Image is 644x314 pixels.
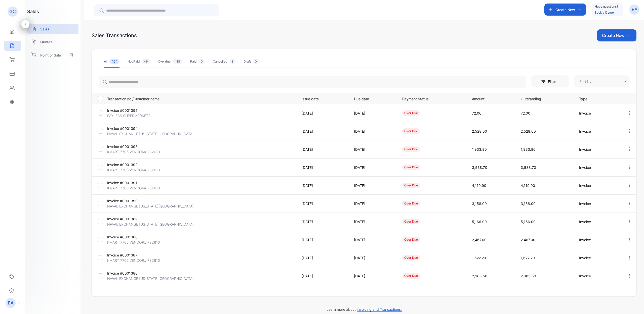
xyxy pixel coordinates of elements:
[597,29,636,41] button: Create New
[354,201,392,206] p: [DATE]
[104,59,119,64] div: All
[402,110,420,116] div: over due
[579,129,617,134] p: Invoice
[357,307,402,312] span: Invoicing and Transactions.
[579,111,617,116] p: Invoice
[521,111,530,115] span: 72.00
[107,198,170,203] p: Invoice #0001390
[9,8,16,15] p: GC
[354,273,392,279] p: [DATE]
[354,183,392,188] p: [DATE]
[579,219,617,224] p: Invoice
[107,180,170,185] p: Invoice #0001391
[472,238,487,242] span: 2,467.00
[354,255,392,260] p: [DATE]
[92,32,137,39] div: Sales Transactions
[579,255,617,260] p: Invoice
[579,201,617,206] p: Invoice
[521,95,569,101] p: Outstanding
[107,113,170,118] p: PAYLESS SUPERMARKETS
[354,129,392,134] p: [DATE]
[107,271,170,276] p: Invoice #0001386
[107,95,295,101] p: Transaction no./Customer name
[107,162,170,167] p: Invoice #0001392
[40,53,61,58] p: Point of Sale
[107,222,194,227] p: NAVAL EXCHANGE [US_STATE][GEOGRAPHIC_DATA]
[521,201,536,206] span: 3,158.00
[109,59,119,64] span: 464
[354,237,392,242] p: [DATE]
[472,201,487,206] span: 3,158.00
[402,183,420,188] div: over due
[354,165,392,170] p: [DATE]
[253,59,259,64] span: 0
[8,300,14,306] p: EA
[521,238,535,242] span: 2,467.00
[579,183,617,188] p: Invoice
[402,237,420,242] div: over due
[302,183,344,188] p: [DATE]
[595,11,614,14] a: Book a Demo
[402,146,420,152] div: over due
[107,276,194,281] p: NAVAL EXCHANGE [US_STATE][GEOGRAPHIC_DATA]
[107,240,170,245] p: KMART 7705 VENDOR# 782610
[213,59,235,64] div: Cancelled
[579,95,617,101] p: Type
[302,111,344,116] p: [DATE]
[107,149,170,154] p: KMART 7705 VENDOR# 782610
[544,4,586,16] button: Create New
[302,201,344,206] p: [DATE]
[472,111,481,115] span: 72.00
[574,75,629,87] button: Sort by
[402,95,461,101] p: Payment Status
[142,59,150,64] span: 46
[199,59,205,64] span: 0
[92,307,636,312] p: Learn more about
[402,273,420,279] div: over due
[472,220,487,224] span: 5,166.00
[602,32,624,38] p: Create New
[302,219,344,224] p: [DATE]
[107,144,170,149] p: Invoice #0001393
[173,59,182,64] span: 418
[244,59,259,64] div: Draft
[402,201,420,206] div: over due
[107,234,170,240] p: Invoice #0001388
[632,6,637,13] p: EA
[402,165,420,170] div: over due
[190,59,205,64] div: Paid
[472,95,510,101] p: Amount
[107,258,170,263] p: KMART 7705 VENDOR# 782610
[107,203,194,209] p: NAVAL EXCHANGE [US_STATE][GEOGRAPHIC_DATA]
[302,273,344,279] p: [DATE]
[472,274,487,278] span: 2,985.50
[354,111,392,116] p: [DATE]
[128,59,150,64] div: Not Paid
[107,216,170,222] p: Invoice #0001389
[158,59,182,64] div: Overdue
[623,293,644,314] iframe: LiveChat chat widget
[107,252,170,258] p: Invoice #0001387
[472,183,486,188] span: 4,119.90
[354,219,392,224] p: [DATE]
[579,165,617,170] p: Invoice
[521,165,536,170] span: 3,538.70
[40,39,52,44] p: Quotes
[107,131,194,136] p: NAVAL EXCHANGE [US_STATE][GEOGRAPHIC_DATA]
[472,165,487,170] span: 3,538.70
[555,7,575,12] p: Create New
[40,26,49,32] p: Sales
[354,147,392,152] p: [DATE]
[402,219,420,224] div: over due
[107,185,170,191] p: KMART 7705 VENDOR# 782610
[579,147,617,152] p: Invoice
[27,49,78,61] a: Point of Sale
[629,4,639,16] button: EA
[472,147,487,151] span: 1,933.80
[27,8,39,15] h1: sales
[302,255,344,260] p: [DATE]
[302,95,344,101] p: Issue date
[579,237,617,242] p: Invoice
[521,147,536,151] span: 1,933.80
[302,237,344,242] p: [DATE]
